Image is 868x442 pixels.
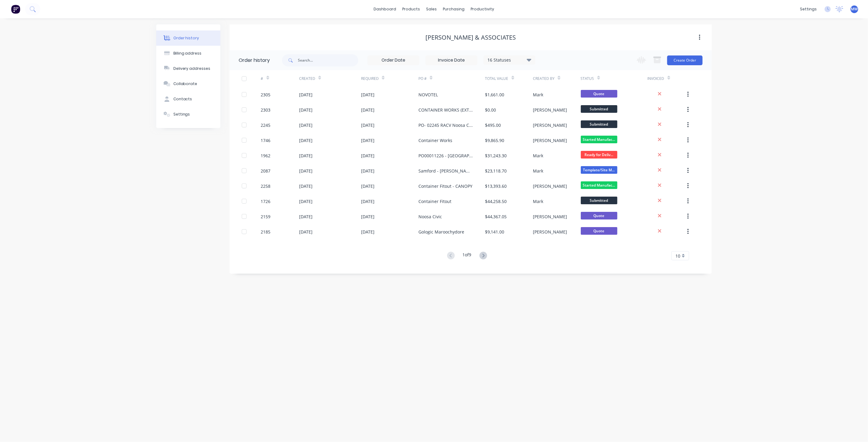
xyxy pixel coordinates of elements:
div: settings [797,5,820,14]
span: Submitted [581,105,617,113]
div: [DATE] [299,183,313,189]
div: Created [299,70,361,87]
span: 10 [675,253,680,259]
button: Billing address [156,46,220,61]
div: Mark [533,168,543,174]
button: Collaborate [156,76,220,91]
div: [DATE] [361,198,374,205]
div: purchasing [440,5,468,14]
div: [DATE] [299,168,313,174]
div: $44,367.05 [485,213,507,220]
div: [DATE] [299,107,313,113]
div: [DATE] [299,91,313,98]
span: Submitted [581,120,617,128]
div: Status [581,70,648,87]
div: [DATE] [299,213,313,220]
a: dashboard [371,5,400,14]
div: Container Works [418,137,452,144]
div: [DATE] [299,122,313,128]
div: Total Value [485,70,533,87]
div: Created By [533,70,580,87]
div: Invoiced [648,70,686,87]
div: 1962 [261,152,271,159]
div: Required [361,76,379,81]
div: Gologic Maroochydore [418,229,464,235]
div: 2087 [261,168,271,174]
button: Create Order [667,55,703,65]
span: Started Manufac... [581,181,617,189]
span: Quote [581,227,617,235]
input: Invoice Date [426,56,477,65]
div: [DATE] [299,152,313,159]
div: [DATE] [361,107,374,113]
div: Delivery addresses [173,66,211,71]
div: [PERSON_NAME] [533,213,567,220]
span: Quote [581,90,617,98]
div: 2159 [261,213,271,220]
div: PO # [418,70,485,87]
div: 2303 [261,107,271,113]
div: 2245 [261,122,271,128]
div: Created [299,76,315,81]
button: Contacts [156,91,220,107]
div: [PERSON_NAME] [533,183,567,189]
div: [DATE] [361,229,374,235]
button: Order history [156,30,220,46]
div: $0.00 [485,107,496,113]
div: $9,141.00 [485,229,505,235]
div: PO00011226 - [GEOGRAPHIC_DATA] [418,152,473,159]
div: Noosa Civic [418,213,442,220]
div: PO- 02245 RACV Noosa Combi Steam vent Modifications [418,122,473,128]
img: Factory [11,5,20,14]
div: 16 Statuses [484,57,535,63]
div: PO # [418,76,427,81]
div: [PERSON_NAME] & ASSOCIATES [425,34,516,41]
div: [DATE] [299,198,313,205]
div: Mark [533,152,543,159]
span: Quote [581,212,617,219]
button: Settings [156,107,220,122]
div: Billing address [173,51,202,56]
div: # [261,76,263,81]
div: Required [361,70,418,87]
span: Started Manufac... [581,136,617,143]
div: Created By [533,76,555,81]
div: [DATE] [299,137,313,144]
input: Order Date [368,56,419,65]
div: Order history [173,35,199,41]
div: $1,661.00 [485,91,505,98]
div: CONTAINER WORKS (EXTRA) [418,107,473,113]
div: productivity [468,5,497,14]
div: [DATE] [361,183,374,189]
div: $44,258.50 [485,198,507,205]
div: Container Fitout - CANOPY [418,183,472,189]
div: Total Value [485,76,508,81]
div: 1 of 9 [463,251,472,260]
div: sales [423,5,440,14]
div: 2305 [261,91,271,98]
div: $9,865.90 [485,137,505,144]
button: Delivery addresses [156,61,220,76]
div: [DATE] [361,213,374,220]
div: products [400,5,423,14]
div: [DATE] [361,137,374,144]
span: Submitted [581,197,617,204]
div: [PERSON_NAME] [533,122,567,128]
div: Invoiced [648,76,664,81]
div: [DATE] [361,91,374,98]
div: Mark [533,91,543,98]
div: $13,393.60 [485,183,507,189]
input: Search... [298,54,358,66]
div: [DATE] [361,168,374,174]
div: [DATE] [361,152,374,159]
div: [PERSON_NAME] [533,107,567,113]
div: $31,243.30 [485,152,507,159]
div: [DATE] [299,229,313,235]
div: $23,118.70 [485,168,507,174]
div: Status [581,76,594,81]
div: Order history [239,57,270,64]
div: [PERSON_NAME] [533,229,567,235]
span: Template/Site M... [581,166,617,174]
div: Settings [173,112,190,117]
div: Collaborate [173,81,197,87]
